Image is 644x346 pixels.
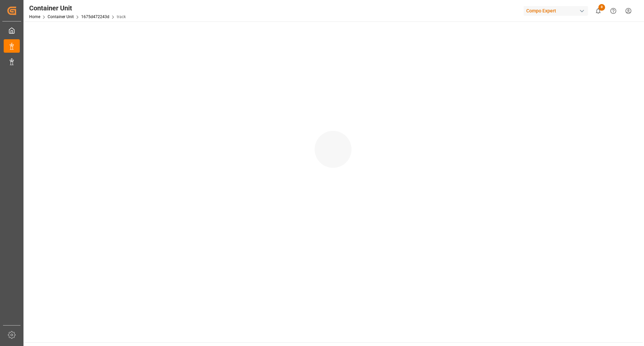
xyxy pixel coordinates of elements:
div: Compo Expert [524,6,588,16]
span: 8 [598,4,605,11]
div: Container Unit [29,3,126,13]
button: Compo Expert [524,4,591,17]
button: show 8 new notifications [591,3,606,18]
button: Help Center [606,3,621,18]
a: Container Unit [48,14,74,19]
a: 1675d472243d [81,14,109,19]
a: Home [29,14,40,19]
